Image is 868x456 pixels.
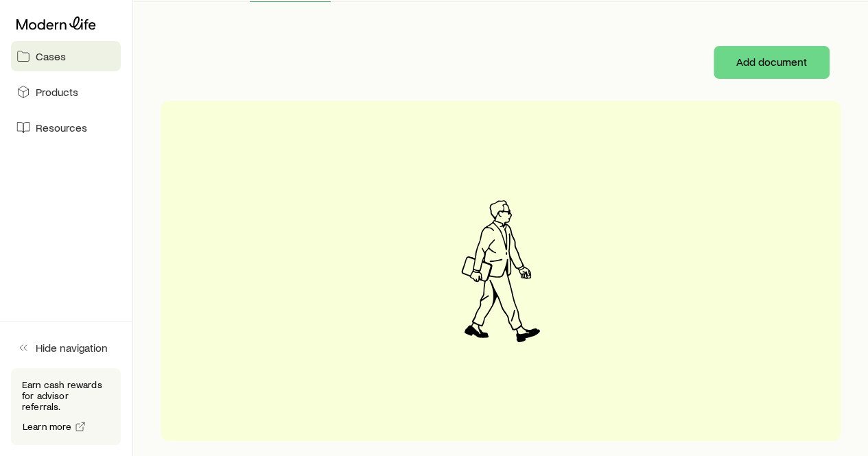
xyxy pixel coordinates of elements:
[36,85,78,99] span: Products
[11,333,121,363] button: Hide navigation
[11,112,121,143] a: Resources
[714,46,830,79] button: Add document
[36,341,108,355] span: Hide navigation
[11,368,121,445] div: Earn cash rewards for advisor referrals.Learn more
[11,77,121,107] a: Products
[23,422,72,431] span: Learn more
[11,41,121,71] a: Cases
[22,379,110,412] p: Earn cash rewards for advisor referrals.
[36,121,87,134] span: Resources
[36,49,66,63] span: Cases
